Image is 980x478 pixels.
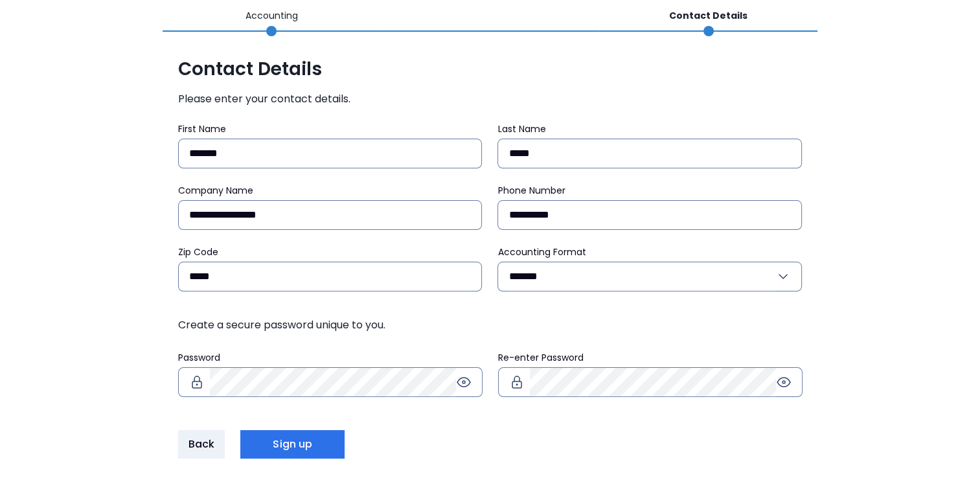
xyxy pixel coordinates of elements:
span: Accounting Format [497,245,586,258]
span: Company Name [178,184,253,197]
span: Last Name [497,122,545,135]
span: Phone Number [497,184,565,197]
button: Sign up [240,430,345,459]
p: Contact Details [669,9,747,23]
span: Create a secure password unique to you. [178,317,802,333]
button: Back [178,430,225,459]
span: Please enter your contact details. [178,91,802,107]
span: Re-enter Password [498,351,584,364]
span: Zip Code [178,245,218,258]
span: Contact Details [178,58,802,81]
span: Back [188,437,214,452]
p: Accounting [245,9,298,23]
span: Password [178,351,220,364]
span: Sign up [273,437,312,452]
span: First Name [178,122,226,135]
